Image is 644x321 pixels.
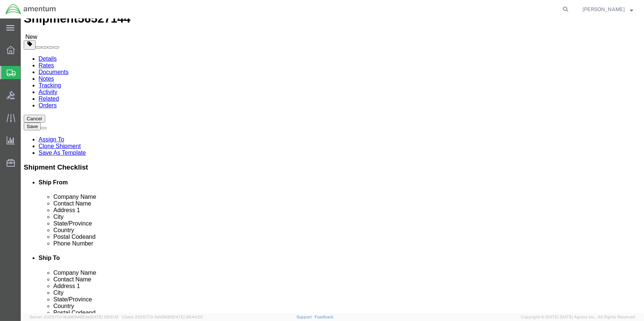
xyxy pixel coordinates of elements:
[5,4,56,15] img: logo
[21,19,644,313] iframe: FS Legacy Container
[122,315,203,319] span: Client: 2025.17.0-5dd568f
[30,315,119,319] span: Server: 2025.17.0-16a969492de
[172,315,203,319] span: [DATE] 08:44:20
[296,315,315,319] a: Support
[582,5,634,14] button: [PERSON_NAME]
[582,5,625,13] span: Donald Frederiksen
[90,315,119,319] span: [DATE] 09:51:12
[315,315,333,319] a: Feedback
[521,314,635,320] span: Copyright © [DATE]-[DATE] Agistix Inc., All Rights Reserved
